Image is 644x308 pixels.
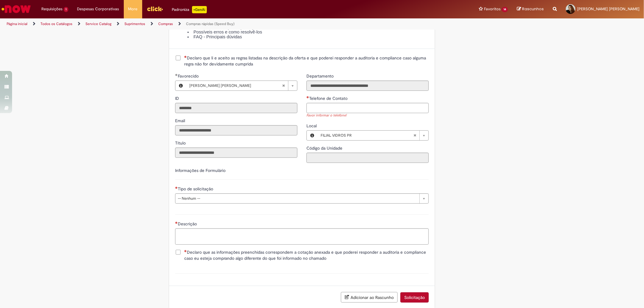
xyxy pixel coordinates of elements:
[175,186,178,189] span: Necessários
[318,131,428,140] a: FILIAL VIDROS PRLimpar campo Local
[306,145,344,151] label: Somente leitura - Código da Unidade
[128,6,138,12] span: More
[175,118,186,124] label: Somente leitura - Email
[175,221,178,224] span: Necessários
[77,6,119,12] span: Despesas Corporativas
[321,131,413,140] span: FILIAL VIDROS PR
[175,95,180,101] label: Somente leitura - ID
[306,103,429,113] input: Telefone de Contato
[279,81,288,90] abbr: Limpar campo Favorecido
[178,186,214,192] span: Tipo de solicitação
[341,292,398,303] button: Adicionar ao Rascunho
[306,73,335,79] span: Somente leitura - Departamento
[307,131,318,140] button: Local, Visualizar este registro FILIAL VIDROS PR
[175,125,297,135] input: Email
[40,21,72,26] a: Todos os Catálogos
[400,292,429,303] button: Solicitação
[306,73,335,79] label: Somente leitura - Departamento
[175,168,226,173] label: Informações de Formulário
[64,7,68,12] span: 1
[189,81,282,90] span: [PERSON_NAME] [PERSON_NAME]
[175,81,186,90] button: Favorecido, Visualizar este registro Maria Eduarda De Melo De Mattos
[85,21,111,26] a: Service Catalog
[306,145,344,151] span: Somente leitura - Código da Unidade
[178,221,198,227] span: Descrição
[306,113,429,118] div: Favor informar o telefone!
[124,21,145,26] a: Suprimentos
[306,96,309,98] span: Necessários
[175,228,429,245] textarea: Descrição
[178,73,200,79] span: Necessários - Favorecido
[186,81,297,90] a: [PERSON_NAME] [PERSON_NAME]Limpar campo Favorecido
[184,249,429,261] span: Declaro que as informações preenchidas correspondem a cotação anexada e que poderei responder a a...
[7,21,27,26] a: Página inicial
[175,96,180,101] span: Somente leitura - ID
[517,6,544,12] a: Rascunhos
[306,81,429,91] input: Departamento
[187,30,429,35] li: Possíveis erros e como resolvê-los
[158,21,173,26] a: Compras
[184,56,187,58] span: Necessários
[410,131,419,140] abbr: Limpar campo Local
[175,118,186,123] span: Somente leitura - Email
[175,74,178,76] span: Obrigatório Preenchido
[41,6,62,12] span: Requisições
[175,103,297,113] input: ID
[484,6,501,12] span: Favoritos
[147,4,163,13] img: click_logo_yellow_360x200.png
[5,18,425,30] ul: Trilhas de página
[175,140,187,146] label: Somente leitura - Título
[184,55,429,67] span: Declaro que li e aceito as regras listadas na descrição da oferta e que poderei responder a audit...
[175,148,297,158] input: Título
[306,153,429,163] input: Código da Unidade
[306,123,318,129] span: Local
[502,7,508,12] span: 14
[184,250,187,252] span: Necessários
[172,6,207,13] div: Padroniza
[577,6,639,11] span: [PERSON_NAME] [PERSON_NAME]
[192,6,207,13] p: +GenAi
[178,194,416,203] span: -- Nenhum --
[186,21,235,26] a: Compras rápidas (Speed Buy)
[187,35,429,40] li: FAQ - Principais dúvidas
[175,140,187,146] span: Somente leitura - Título
[1,3,32,15] img: ServiceNow
[309,96,349,101] span: Telefone de Contato
[522,6,544,12] span: Rascunhos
